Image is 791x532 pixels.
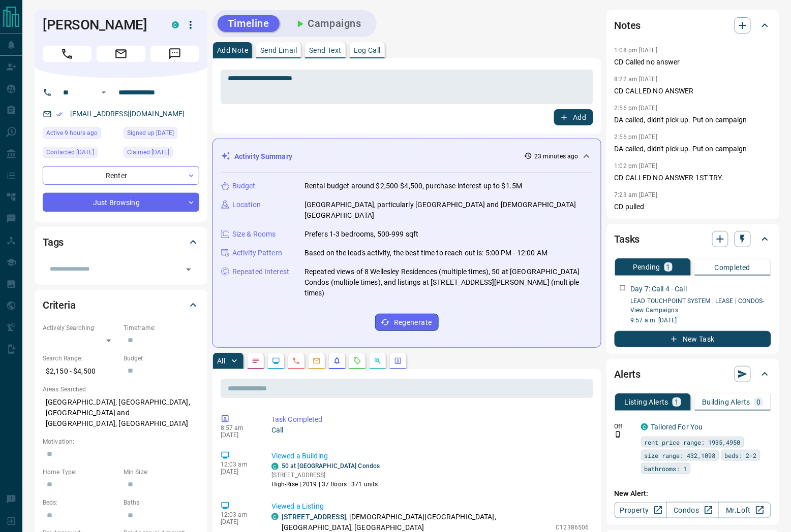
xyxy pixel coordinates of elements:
[124,147,199,161] div: Sun Apr 13 2025
[232,267,289,277] p: Repeated Interest
[221,511,256,518] p: 12:03 am
[271,451,589,461] p: Viewed a Building
[172,21,179,28] div: condos.ca
[43,385,199,394] p: Areas Searched:
[217,357,225,364] p: All
[271,513,279,520] div: condos.ca
[46,128,98,138] span: Active 9 hours ago
[43,166,199,185] div: Renter
[615,144,771,154] p: DA called, didn't pick up. Put on campaign
[272,357,280,365] svg: Lead Browsing Activity
[43,323,118,332] p: Actively Searching:
[615,191,658,198] p: 7:23 am [DATE]
[374,357,382,365] svg: Opportunities
[124,127,199,142] div: Sat Apr 12 2025
[282,513,346,521] a: [STREET_ADDRESS]
[43,363,118,380] p: $2,150 - $4,500
[615,13,771,38] div: Notes
[631,284,687,294] p: Day 7: Call 4 - Call
[615,231,640,247] h2: Tasks
[715,264,751,271] p: Completed
[127,128,174,138] span: Signed up [DATE]
[97,46,145,62] span: Email
[43,468,118,477] p: Home Type:
[124,354,199,363] p: Budget:
[271,425,589,436] p: Call
[615,173,771,183] p: CD CALLED NO ANSWER 1ST TRY.
[98,86,110,98] button: Open
[282,462,380,470] a: 50 at [GEOGRAPHIC_DATA] Condos
[271,463,279,470] div: condos.ca
[615,362,771,386] div: Alerts
[615,57,771,68] p: CD Called no answer
[305,229,418,240] p: Prefers 1-3 bedrooms, 500-999 sqft
[645,463,687,474] span: bathrooms: 1
[702,398,750,406] p: Building Alerts
[43,127,118,142] div: Fri Sep 12 2025
[305,248,547,258] p: Based on the lead's activity, the best time to reach out is: 5:00 PM - 12:00 AM
[631,316,771,325] p: 9:57 a.m. [DATE]
[615,331,771,347] button: New Task
[375,314,439,331] button: Regenerate
[309,47,342,54] p: Send Text
[43,193,199,212] div: Just Browsing
[234,151,292,162] p: Activity Summary
[271,414,589,425] p: Task Completed
[305,199,593,221] p: [GEOGRAPHIC_DATA], particularly [GEOGRAPHIC_DATA] and [DEMOGRAPHIC_DATA][GEOGRAPHIC_DATA]
[615,115,771,125] p: DA called, didn't pick up. Put on campaign
[556,523,589,532] p: C12386506
[615,134,658,141] p: 2:56 pm [DATE]
[43,147,118,161] div: Thu Sep 11 2025
[284,15,372,32] button: Campaigns
[260,47,297,54] p: Send Email
[43,46,92,62] span: Call
[221,147,593,166] div: Activity Summary23 minutes ago
[615,86,771,96] p: CD CALLED NO ANSWER
[666,263,671,271] p: 1
[292,357,300,365] svg: Calls
[124,468,199,477] p: Min Size:
[615,202,771,212] p: CD pulled
[554,109,593,125] button: Add
[615,17,641,34] h2: Notes
[354,47,381,54] p: Log Call
[625,398,669,406] p: Listing Alerts
[124,323,199,332] p: Timeframe:
[615,76,658,83] p: 8:22 am [DATE]
[221,424,256,431] p: 8:57 am
[43,230,199,254] div: Tags
[615,502,667,518] a: Property
[252,357,260,365] svg: Notes
[43,297,76,313] h2: Criteria
[645,450,716,460] span: size range: 432,1098
[56,111,63,118] svg: Email Verified
[217,47,248,54] p: Add Note
[271,480,380,489] p: High-Rise | 2019 | 37 floors | 371 units
[43,394,199,432] p: [GEOGRAPHIC_DATA], [GEOGRAPHIC_DATA], [GEOGRAPHIC_DATA] and [GEOGRAPHIC_DATA], [GEOGRAPHIC_DATA]
[615,422,635,431] p: Off
[271,501,589,512] p: Viewed a Listing
[615,227,771,251] div: Tasks
[43,234,64,250] h2: Tags
[641,423,648,430] div: condos.ca
[70,110,185,118] a: [EMAIL_ADDRESS][DOMAIN_NAME]
[615,366,641,382] h2: Alerts
[725,450,757,460] span: beds: 2-2
[631,297,765,314] a: LEAD TOUCHPOINT SYSTEM | LEASE | CONDOS- View Campaigns
[313,357,321,365] svg: Emails
[46,147,94,157] span: Contacted [DATE]
[333,357,341,365] svg: Listing Alerts
[305,181,523,191] p: Rental budget around $2,500-$4,500, purchase interest up to $1.5M
[232,181,256,191] p: Budget
[124,498,199,507] p: Baths:
[218,15,280,32] button: Timeline
[615,47,658,54] p: 1:08 pm [DATE]
[43,17,157,33] h1: [PERSON_NAME]
[43,437,199,446] p: Motivation:
[534,152,579,161] p: 23 minutes ago
[221,461,256,468] p: 12:03 am
[651,423,703,431] a: Tailored For You
[615,162,658,170] p: 1:02 pm [DATE]
[675,398,679,406] p: 1
[43,498,118,507] p: Beds:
